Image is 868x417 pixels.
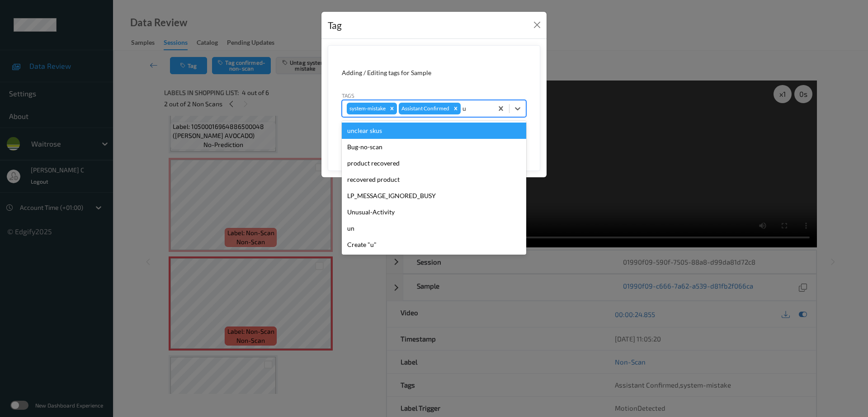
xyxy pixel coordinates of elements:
div: Remove system-mistake [387,103,397,114]
div: LP_MESSAGE_IGNORED_BUSY [342,188,526,204]
div: un [342,220,526,237]
label: Tags [342,91,354,100]
div: system-mistake [347,103,387,114]
div: Create "u" [342,237,526,253]
div: Bug-no-scan [342,139,526,155]
div: product recovered [342,155,526,171]
div: Remove Assistant Confirmed [451,103,461,114]
button: Close [531,19,543,31]
div: Adding / Editing tags for Sample [342,68,526,77]
div: Assistant Confirmed [399,103,451,114]
div: Unusual-Activity [342,204,526,220]
div: unclear skus [342,123,526,139]
div: recovered product [342,171,526,188]
div: Tag [328,18,342,33]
